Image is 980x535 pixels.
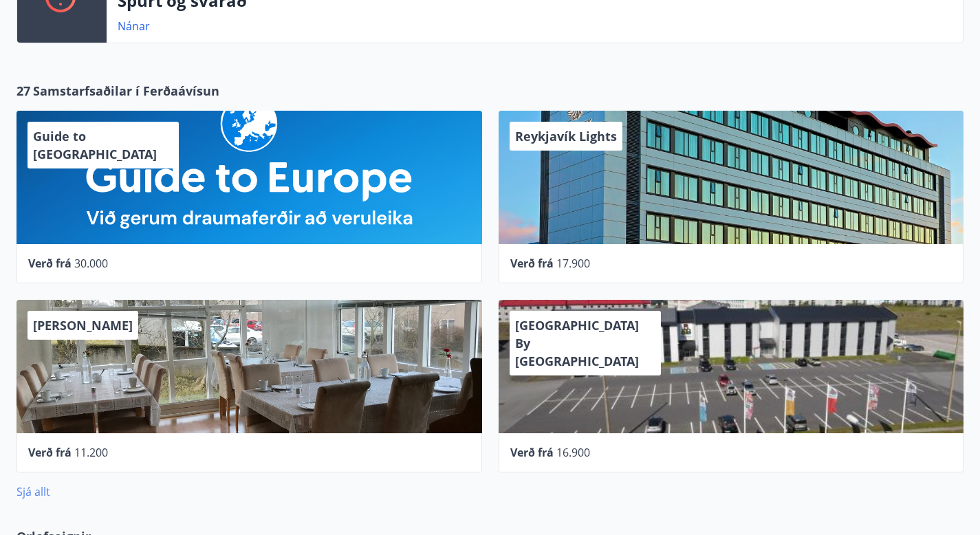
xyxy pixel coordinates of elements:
span: 17.900 [556,256,590,271]
span: Reykjavík Lights [515,128,617,144]
span: 30.000 [74,256,108,271]
span: Verð frá [28,445,72,460]
span: [GEOGRAPHIC_DATA] By [GEOGRAPHIC_DATA] [515,317,639,369]
span: 16.900 [556,445,590,460]
a: Sjá allt [17,484,50,499]
span: Verð frá [28,256,72,271]
span: Samstarfsaðilar í Ferðaávísun [33,82,219,100]
span: Verð frá [510,445,554,460]
span: 27 [17,82,30,100]
span: 11.200 [74,445,108,460]
span: [PERSON_NAME] [33,317,133,334]
span: Verð frá [510,256,554,271]
a: Nánar [118,19,150,34]
span: Guide to [GEOGRAPHIC_DATA] [33,128,157,162]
